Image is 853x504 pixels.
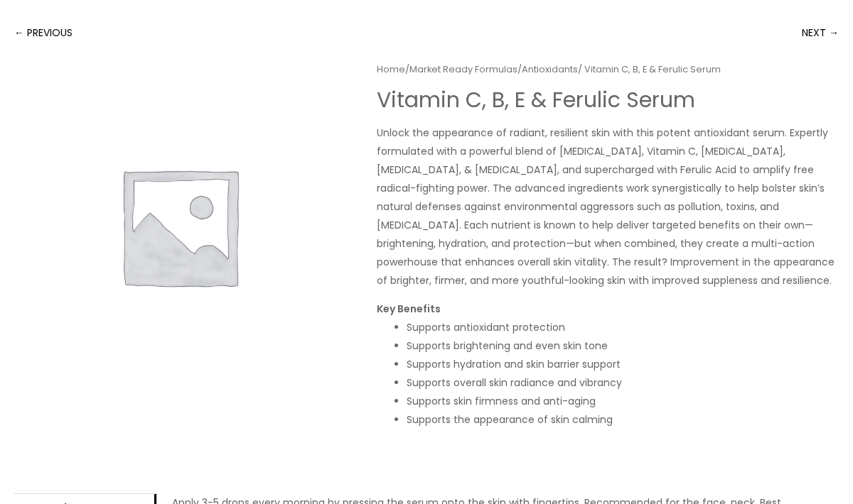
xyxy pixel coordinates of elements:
a: Market Ready Formulas [409,62,517,76]
li: Supports overall skin radiance and vibrancy [407,373,839,392]
li: Supports brightening and even skin tone [407,336,839,355]
h1: Vitamin C, B, E & Ferulic Serum [377,87,839,113]
li: Supports antioxidant protection [407,318,839,336]
li: Supports skin firmness and anti-aging [407,392,839,410]
li: Supports hydration and skin barrier support [407,355,839,373]
a: Antioxidants [522,62,578,76]
a: ← PREVIOUS [14,18,73,47]
a: Home [377,62,405,76]
img: Awaiting product image [14,61,344,390]
p: Unlock the appearance of radiant, resilient skin with this potent antioxidant serum. Expertly for... [377,124,839,290]
li: Supports the appearance of skin calming [407,410,839,429]
a: NEXT → [802,18,839,47]
strong: Key Benefits [377,302,441,316]
nav: Breadcrumb [377,61,839,78]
